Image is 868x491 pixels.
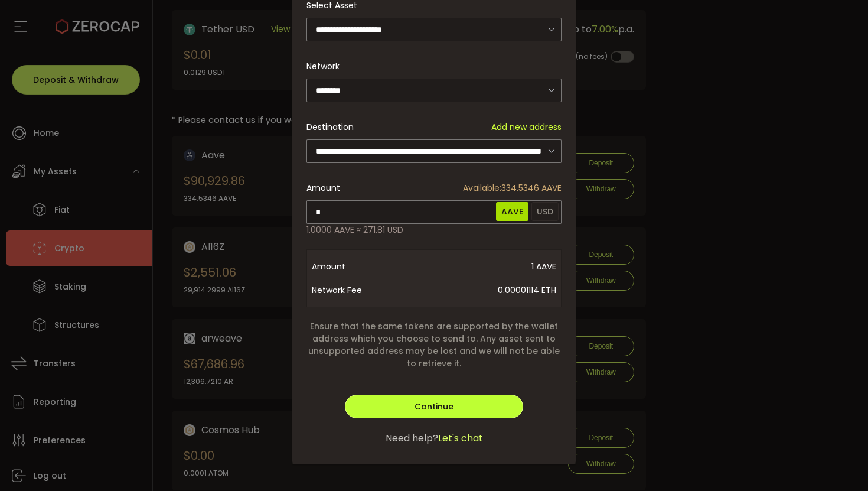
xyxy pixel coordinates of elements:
span: 1 AAVE [406,255,556,278]
span: AAVE [496,202,528,221]
span: USD [531,202,559,221]
span: Amount [312,255,406,278]
span: Amount [306,182,340,194]
span: Need help? [386,431,438,446]
span: Destination [306,121,354,133]
span: Add new address [491,121,562,134]
span: Available: [463,182,501,194]
span: 0.00001114 ETH [406,278,556,302]
span: Network Fee [312,278,406,302]
button: Continue [345,395,523,418]
span: 334.5346 AAVE [463,182,562,194]
span: Let's chat [438,431,483,446]
span: Continue [415,401,453,412]
iframe: Chat Widget [603,19,868,491]
span: Ensure that the same tokens are supported by the wallet address which you choose to send to. Any ... [306,320,562,370]
label: Network [306,60,347,72]
span: 1.0000 AAVE ≈ 271.81 USD [306,224,403,236]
